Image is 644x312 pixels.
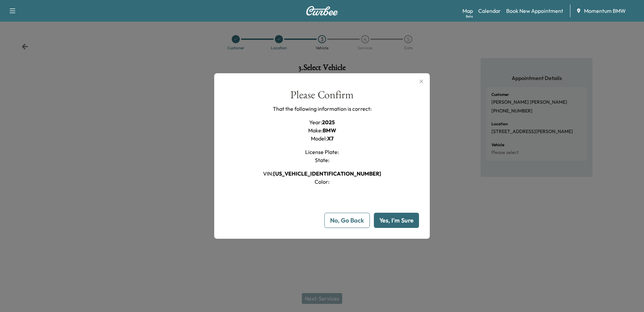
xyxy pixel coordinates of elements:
h1: Year : [309,118,335,126]
span: 2025 [322,119,335,126]
h1: Model : [311,134,333,142]
button: Yes, I'm Sure [374,213,419,228]
a: Book New Appointment [506,7,563,15]
p: That the following information is correct: [273,105,372,113]
button: No, Go Back [324,213,370,228]
h1: State : [315,156,329,164]
h1: Make : [308,126,336,134]
span: Momentum BMW [584,7,626,15]
span: [US_VEHICLE_IDENTIFICATION_NUMBER] [273,170,381,177]
a: Calendar [478,7,501,15]
span: X7 [327,135,333,142]
div: Please Confirm [290,89,354,105]
img: Curbee Logo [306,6,338,16]
div: Beta [466,14,473,19]
span: BMW [323,127,336,134]
h1: License Plate : [305,148,339,156]
a: MapBeta [462,7,473,15]
h1: Color : [315,178,329,186]
h1: VIN : [263,170,381,178]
